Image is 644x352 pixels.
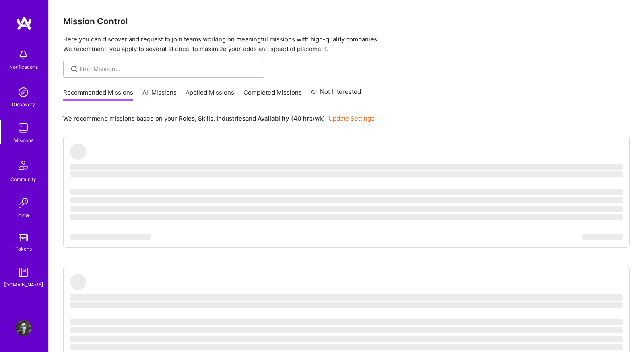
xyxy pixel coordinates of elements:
[12,100,35,109] div: Discovery
[14,156,33,175] img: Community
[15,120,31,136] img: teamwork
[10,175,36,183] div: Community
[328,115,374,122] a: Update Settings
[15,195,31,211] img: Invite
[63,114,374,123] p: We recommend missions based on your , , and .
[9,63,38,71] div: Notifications
[19,234,28,241] img: tokens
[142,88,177,101] a: All Missions
[79,65,258,73] input: Find Mission...
[63,88,133,101] a: Recommended Missions
[63,35,630,54] p: Here you can discover and request to join teams working on meaningful missions with high-quality ...
[179,115,195,122] b: Roles
[186,88,234,101] a: Applied Missions
[244,88,302,101] a: Completed Missions
[16,16,32,31] img: logo
[14,136,33,144] div: Missions
[15,245,32,253] div: Tokens
[63,16,630,26] h3: Mission Control
[15,264,31,280] img: guide book
[70,64,79,74] i: icon SearchGrey
[4,280,43,289] div: [DOMAIN_NAME]
[198,115,213,122] b: Skills
[311,87,361,101] a: Not Interested
[258,115,325,122] b: Availability (40 hrs/wk)
[15,320,31,336] img: User Avatar
[217,115,246,122] b: Industries
[15,84,31,100] img: discovery
[13,320,33,336] a: User Avatar
[17,211,30,219] div: Invite
[15,47,31,63] img: bell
